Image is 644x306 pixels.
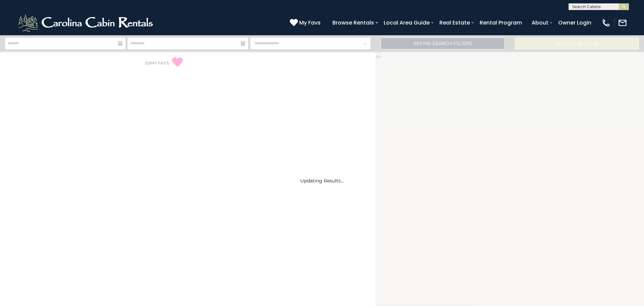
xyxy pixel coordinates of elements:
img: White-1-2.png [17,13,156,33]
span: My Favs [299,18,321,27]
a: About [528,17,552,29]
img: phone-regular-white.png [601,18,611,28]
a: Local Area Guide [380,17,433,29]
a: Owner Login [555,17,595,29]
a: Rental Program [476,17,525,29]
a: My Favs [290,18,322,27]
img: mail-regular-white.png [618,18,627,28]
a: Real Estate [436,17,473,29]
a: Browse Rentals [329,17,377,29]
